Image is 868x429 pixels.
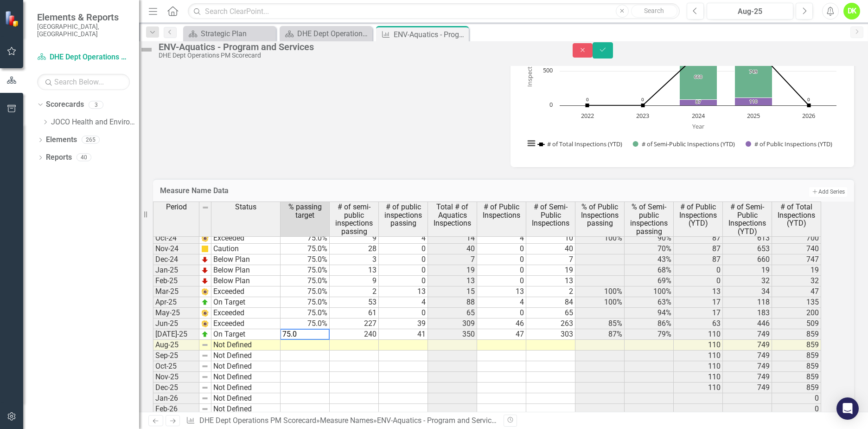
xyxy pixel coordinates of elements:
td: 13 [428,276,477,286]
a: JOCO Health and Environment [51,117,139,128]
text: 0 [586,96,589,103]
td: Oct-24 [153,233,199,244]
td: 75.0% [281,265,330,276]
td: 0 [674,265,723,276]
td: 118 [723,297,772,308]
img: JpT6s+e4AmW+dy7Pk4GTKe+Wf9TP8P3oC8sjWicOEAAAAASUVORK5CYII= [201,288,209,295]
button: Show # of Public Inspections (YTD) [746,140,833,148]
text: 0 [807,96,810,103]
a: Elements [46,135,77,145]
td: Dec-24 [153,254,199,265]
td: Below Plan [211,265,281,276]
span: Status [235,203,256,211]
span: Total # of Aquatics Inspections [430,203,475,227]
td: 65 [526,308,575,318]
td: 2 [526,286,575,297]
td: 859 [772,351,821,361]
td: 13 [330,265,379,276]
div: DHE Dept Operations PM Scorecard [159,52,554,59]
span: # of Public Inspections [479,203,524,219]
img: cBAA0RP0Y6D5n+AAAAAElFTkSuQmCC [201,245,209,253]
td: 859 [772,329,821,340]
td: Exceeded [211,308,281,318]
text: 2024 [692,111,705,120]
td: 749 [723,340,772,351]
td: Sep-25 [153,351,199,361]
td: Not Defined [211,361,281,372]
text: 2022 [581,111,594,120]
img: 8DAGhfEEPCf229AAAAAElFTkSuQmCC [201,395,209,402]
text: 110 [749,98,758,104]
td: 309 [428,318,477,329]
td: 303 [526,329,575,340]
td: 19 [526,265,575,276]
td: 75.0% [281,254,330,265]
svg: Interactive chart [520,19,841,158]
td: 660 [723,254,772,265]
div: ENV-Aquatics - Program and Services [377,416,499,425]
td: Jan-26 [153,393,199,404]
div: Open Intercom Messenger [836,397,859,420]
td: 75.0% [281,244,330,254]
td: 69% [625,276,674,286]
td: Caution [211,244,281,254]
td: 0 [379,244,428,254]
td: Aug-25 [153,340,199,351]
text: Inspections [525,55,534,87]
td: 100% [575,233,625,244]
td: 749 [723,361,772,372]
img: zOikAAAAAElFTkSuQmCC [201,299,209,306]
td: 9 [330,276,379,286]
td: 9 [330,233,379,244]
td: 0 [772,393,821,404]
td: 75.0% [281,276,330,286]
td: Nov-25 [153,372,199,383]
span: % of Public Inspections passing [577,203,622,227]
img: TnMDeAgwAPMxUmUi88jYAAAAAElFTkSuQmCC [201,277,209,285]
td: 63 [674,318,723,329]
td: 859 [772,361,821,372]
td: 13 [477,286,526,297]
td: 65 [428,308,477,318]
td: 84 [526,297,575,308]
td: Below Plan [211,276,281,286]
a: DHE Dept Operations PM Scorecard [282,28,370,39]
text: 749 [749,68,758,75]
td: 0 [379,276,428,286]
td: Mar-25 [153,286,199,297]
td: Feb-26 [153,404,199,415]
small: [GEOGRAPHIC_DATA], [GEOGRAPHIC_DATA] [37,23,130,38]
span: # of Semi-Public Inspections [528,203,573,227]
input: Search Below... [37,74,130,90]
span: Search [644,7,664,14]
text: 0 [549,100,553,109]
td: 747 [772,254,821,265]
td: 40 [428,244,477,254]
td: 68% [625,265,674,276]
td: Exceeded [211,318,281,329]
td: 14 [428,233,477,244]
path: 2025, 749. # of Semi-Public Inspections (YTD). [735,46,772,98]
path: 2023, 0. # of Total Inspections (YTD). [641,104,645,107]
td: 41 [379,329,428,340]
td: 87 [674,244,723,254]
img: TnMDeAgwAPMxUmUi88jYAAAAAElFTkSuQmCC [201,256,209,263]
td: Not Defined [211,383,281,393]
td: 94% [625,308,674,318]
td: 63% [625,297,674,308]
text: 87 [696,98,701,105]
td: 19 [772,265,821,276]
td: 0 [379,308,428,318]
div: 265 [82,136,100,144]
img: 8DAGhfEEPCf229AAAAAElFTkSuQmCC [201,352,209,359]
td: 7 [526,254,575,265]
a: DHE Dept Operations PM Scorecard [199,416,316,425]
td: On Target [211,329,281,340]
td: 87 [674,254,723,265]
div: DHE Dept Operations PM Scorecard [297,28,370,39]
path: 2026, 0. # of Total Inspections (YTD). [807,104,811,107]
td: 7 [428,254,477,265]
td: Not Defined [211,340,281,351]
td: 75.0% [281,308,330,318]
td: 87 [674,233,723,244]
